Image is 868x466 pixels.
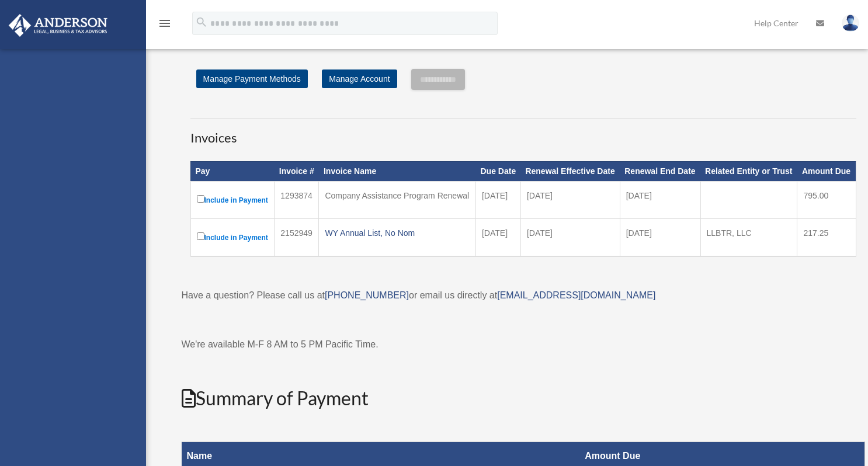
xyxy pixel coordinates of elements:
th: Amount Due [797,161,856,181]
td: 217.25 [797,218,856,256]
th: Invoice # [275,161,319,181]
i: search [195,16,208,29]
input: Include in Payment [197,195,204,203]
th: Renewal Effective Date [520,161,620,181]
td: 1293874 [275,181,319,218]
td: [DATE] [620,181,700,218]
img: User Pic [842,15,859,32]
td: [DATE] [475,218,520,256]
img: Anderson Advisors Platinum Portal [5,14,111,37]
td: [DATE] [475,181,520,218]
th: Related Entity or Trust [700,161,797,181]
a: menu [158,20,172,30]
th: Invoice Name [319,161,476,181]
a: Manage Payment Methods [196,69,308,88]
td: 2152949 [275,218,319,256]
i: menu [158,16,172,30]
td: [DATE] [620,218,700,256]
p: We're available M-F 8 AM to 5 PM Pacific Time. [182,336,865,353]
th: Renewal End Date [620,161,700,181]
input: Include in Payment [197,232,204,240]
th: Due Date [475,161,520,181]
h3: Invoices [190,118,856,147]
td: [DATE] [520,218,620,256]
a: [EMAIL_ADDRESS][DOMAIN_NAME] [497,290,655,300]
div: WY Annual List, No Nom [325,225,470,241]
label: Include in Payment [197,193,269,207]
h2: Summary of Payment [182,385,865,412]
label: Include in Payment [197,230,269,245]
td: [DATE] [520,181,620,218]
td: LLBTR, LLC [700,218,797,256]
div: Company Assistance Program Renewal [325,187,470,204]
a: [PHONE_NUMBER] [325,290,409,300]
a: Manage Account [322,69,397,88]
p: Have a question? Please call us at or email us directly at [182,287,865,304]
td: 795.00 [797,181,856,218]
th: Pay [190,161,275,181]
